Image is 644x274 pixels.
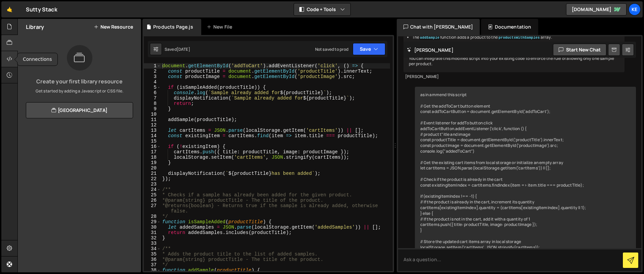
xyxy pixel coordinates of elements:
div: 27 [144,203,161,214]
div: 28 [144,214,161,219]
div: 35 [144,251,161,257]
code: addSample [419,35,440,40]
div: 24 [144,187,161,192]
a: Ke [629,3,641,15]
a: [DOMAIN_NAME] [566,3,627,15]
div: Products Page.js [153,24,193,30]
div: 6 [144,90,161,95]
div: Not saved to prod [315,46,349,52]
div: 25 [144,192,161,198]
button: Code + Tools [294,3,350,15]
code: productsWithSamples [498,35,541,40]
div: 15 [144,139,161,144]
div: 29 [144,219,161,225]
div: 30 [144,225,161,230]
div: Documentation [481,19,538,35]
button: Start new chat [553,44,606,56]
div: 20 [144,165,161,171]
div: 9 [144,106,161,112]
div: 33 [144,241,161,246]
li: The function adds a product to the array. [412,35,619,40]
div: 23 [144,182,161,187]
p: Get started by adding a Javascript or CSS file. [23,88,136,94]
div: 2 [144,69,161,74]
a: 🤙 [1,1,18,17]
div: 32 [144,235,161,241]
div: 38 [144,268,161,273]
div: 8 [144,101,161,106]
div: 7 [144,95,161,101]
div: 4 [144,79,161,85]
div: 37 [144,262,161,268]
h3: Create your first library resource [23,79,136,84]
div: 16 [144,144,161,149]
div: Chat with [PERSON_NAME] [397,19,480,35]
div: Sutty Stack [26,5,57,13]
div: 19 [144,160,161,165]
div: 17 [144,149,161,155]
div: 3 [144,74,161,79]
div: 36 [144,257,161,262]
div: New File [207,24,235,30]
div: 21 [144,171,161,176]
div: [PERSON_NAME] [405,74,623,80]
div: 26 [144,198,161,203]
div: 11 [144,117,161,122]
div: 18 [144,155,161,160]
h2: [PERSON_NAME] [407,47,454,53]
div: 13 [144,128,161,133]
div: 31 [144,230,161,235]
h2: Library [26,23,44,31]
div: Connections [17,53,57,66]
div: 14 [144,133,161,139]
div: 5 [144,85,161,90]
div: 1 [144,63,161,69]
div: [DATE] [177,46,190,52]
div: 22 [144,176,161,182]
div: 12 [144,122,161,128]
a: [GEOGRAPHIC_DATA] [26,102,133,118]
button: Save [353,43,385,55]
div: Saved [165,46,190,52]
div: 34 [144,246,161,251]
button: New Resource [94,24,133,30]
div: 10 [144,112,161,117]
